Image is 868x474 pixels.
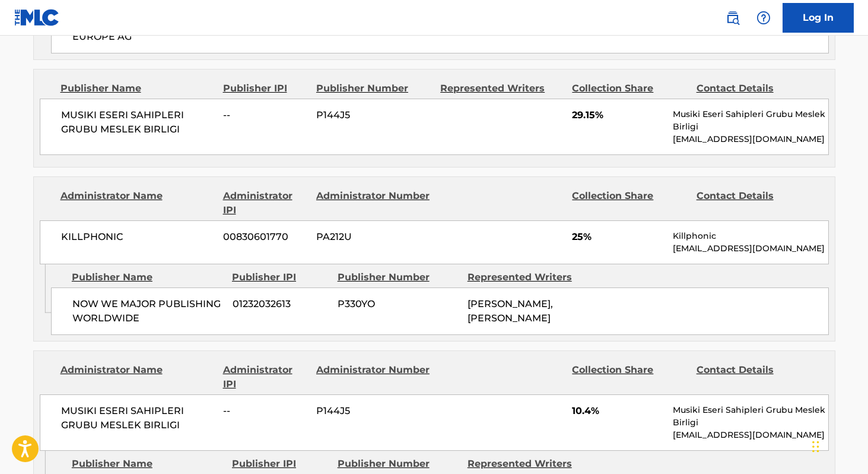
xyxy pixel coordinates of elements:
[61,189,214,217] div: Administrator Name
[809,417,868,474] iframe: Chat Widget
[72,297,224,326] span: NOW WE MAJOR PUBLISHING WORLDWIDE
[673,230,828,242] p: Killphonic
[316,404,431,418] span: P144J5
[223,81,307,96] div: Publisher IPI
[726,11,740,25] img: search
[61,108,215,137] span: MUSIKI ESERI SAHIPLERI GRUBU MESLEK BIRLIGI
[72,270,223,285] div: Publisher Name
[721,6,745,30] a: Public Search
[673,404,828,429] p: Musiki Eseri Sahipleri Grubu Meslek Birligi
[61,230,215,244] span: KILLPHONIC
[223,230,307,244] span: 00830601770
[673,108,828,133] p: Musiki Eseri Sahipleri Grubu Meslek Birligi
[812,429,819,464] div: Drag
[572,230,664,244] span: 25%
[316,230,431,244] span: PA212U
[673,242,828,255] p: [EMAIL_ADDRESS][DOMAIN_NAME]
[223,404,307,418] span: --
[338,297,459,311] span: P330YO
[338,270,459,285] div: Publisher Number
[14,9,60,26] img: MLC Logo
[756,11,771,25] img: help
[61,81,214,96] div: Publisher Name
[572,363,687,391] div: Collection Share
[697,81,812,96] div: Contact Details
[572,404,664,418] span: 10.4%
[697,189,812,217] div: Contact Details
[61,363,214,391] div: Administrator Name
[697,363,812,391] div: Contact Details
[72,457,223,471] div: Publisher Name
[223,363,307,391] div: Administrator IPI
[673,133,828,146] p: [EMAIL_ADDRESS][DOMAIN_NAME]
[440,81,563,96] div: Represented Writers
[61,404,215,432] span: MUSIKI ESERI SAHIPLERI GRUBU MESLEK BIRLIGI
[316,363,431,391] div: Administrator Number
[338,457,459,471] div: Publisher Number
[316,108,431,122] span: P144J5
[572,81,687,96] div: Collection Share
[468,270,589,285] div: Represented Writers
[783,3,854,33] a: Log In
[468,298,553,324] span: [PERSON_NAME], [PERSON_NAME]
[233,297,329,311] span: 01232032613
[223,189,307,217] div: Administrator IPI
[232,457,329,471] div: Publisher IPI
[752,6,775,30] div: Help
[673,429,828,441] p: [EMAIL_ADDRESS][DOMAIN_NAME]
[468,457,589,471] div: Represented Writers
[223,108,307,122] span: --
[232,270,329,285] div: Publisher IPI
[316,81,431,96] div: Publisher Number
[316,189,431,217] div: Administrator Number
[572,189,687,217] div: Collection Share
[572,108,664,122] span: 29.15%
